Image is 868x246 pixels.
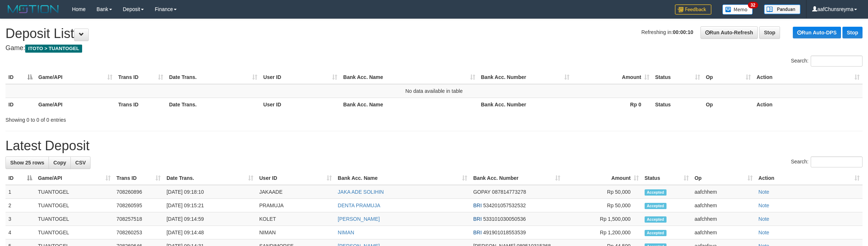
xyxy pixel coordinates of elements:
th: Trans ID [115,98,166,111]
span: ITOTO > TUANTOGEL [25,45,82,53]
h1: Deposit List [5,26,863,41]
th: Trans ID: activate to sort column ascending [114,171,164,185]
td: TUANTOGEL [35,226,114,239]
a: Run Auto-DPS [793,27,841,38]
th: Date Trans. [166,98,260,111]
img: Feedback.jpg [675,4,711,15]
span: BRI [473,230,481,235]
td: NIMAN [256,226,335,239]
img: MOTION_logo.png [5,4,61,15]
a: Run Auto-Refresh [700,26,758,39]
th: Game/API [35,98,115,111]
td: JAKAADE [256,185,335,199]
a: Stop [759,26,780,39]
span: Copy 533101030050536 to clipboard [483,216,526,222]
a: Copy [49,156,71,169]
th: Status [652,98,703,111]
input: Search: [811,56,863,67]
td: Rp 50,000 [563,199,642,212]
td: TUANTOGEL [35,185,114,199]
div: Showing 0 to 0 of 0 entries [5,113,356,124]
span: Accepted [645,203,667,209]
td: Rp 1,500,000 [563,212,642,226]
span: Accepted [645,230,667,236]
td: aafchhem [692,212,756,226]
th: Bank Acc. Name: activate to sort column ascending [335,171,470,185]
th: Game/API: activate to sort column ascending [35,171,114,185]
a: DENTA PRAMUJA [338,203,380,208]
a: JAKA ADE SOLIHIN [338,189,384,195]
a: Note [758,216,769,222]
td: 708260253 [114,226,164,239]
span: Copy 534201057532532 to clipboard [483,203,526,208]
span: 32 [748,2,758,8]
span: Accepted [645,189,667,196]
input: Search: [811,156,863,167]
span: Copy [53,160,66,166]
strong: 00:00:10 [673,29,693,35]
td: 708260595 [114,199,164,212]
td: No data available in table [5,84,863,98]
td: 4 [5,226,35,239]
th: Amount: activate to sort column ascending [572,71,652,84]
span: Accepted [645,216,667,223]
th: Date Trans.: activate to sort column ascending [166,71,260,84]
td: 2 [5,199,35,212]
a: Note [758,189,769,195]
th: Action: activate to sort column ascending [756,171,863,185]
td: [DATE] 09:14:48 [164,226,256,239]
td: 708257518 [114,212,164,226]
th: Status: activate to sort column ascending [652,71,703,84]
th: User ID [260,98,340,111]
img: Button%20Memo.svg [722,4,753,15]
a: Stop [842,27,863,38]
td: TUANTOGEL [35,212,114,226]
h4: Game: [5,45,863,52]
td: aafchhem [692,185,756,199]
th: ID: activate to sort column descending [5,71,35,84]
span: Copy 087814773278 to clipboard [492,189,526,195]
label: Search: [791,156,863,167]
th: Action [754,98,863,111]
th: User ID: activate to sort column ascending [260,71,340,84]
span: Show 25 rows [10,160,44,166]
th: Bank Acc. Number: activate to sort column ascending [478,71,572,84]
th: Amount: activate to sort column ascending [563,171,642,185]
span: GOPAY [473,189,490,195]
td: KOLET [256,212,335,226]
span: BRI [473,203,481,208]
td: Rp 1,200,000 [563,226,642,239]
td: 708260896 [114,185,164,199]
td: TUANTOGEL [35,199,114,212]
img: panduan.png [764,4,800,14]
th: ID: activate to sort column descending [5,171,35,185]
td: [DATE] 09:15:21 [164,199,256,212]
th: Bank Acc. Name: activate to sort column ascending [340,71,478,84]
a: Note [758,203,769,208]
th: Op [703,98,754,111]
td: Rp 50,000 [563,185,642,199]
a: Note [758,230,769,235]
td: 3 [5,212,35,226]
label: Search: [791,56,863,67]
td: aafchhem [692,226,756,239]
span: BRI [473,216,481,222]
th: ID [5,98,35,111]
td: [DATE] 09:18:10 [164,185,256,199]
span: Refreshing in: [641,29,693,35]
th: Bank Acc. Number [478,98,572,111]
span: CSV [75,160,86,166]
th: Game/API: activate to sort column ascending [35,71,115,84]
th: Rp 0 [572,98,652,111]
td: PRAMUJA [256,199,335,212]
td: aafchhem [692,199,756,212]
a: NIMAN [338,230,354,235]
a: [PERSON_NAME] [338,216,380,222]
th: User ID: activate to sort column ascending [256,171,335,185]
th: Status: activate to sort column ascending [642,171,692,185]
th: Trans ID: activate to sort column ascending [115,71,166,84]
th: Bank Acc. Name [340,98,478,111]
th: Op: activate to sort column ascending [703,71,754,84]
h1: Latest Deposit [5,139,863,153]
a: Show 25 rows [5,156,49,169]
